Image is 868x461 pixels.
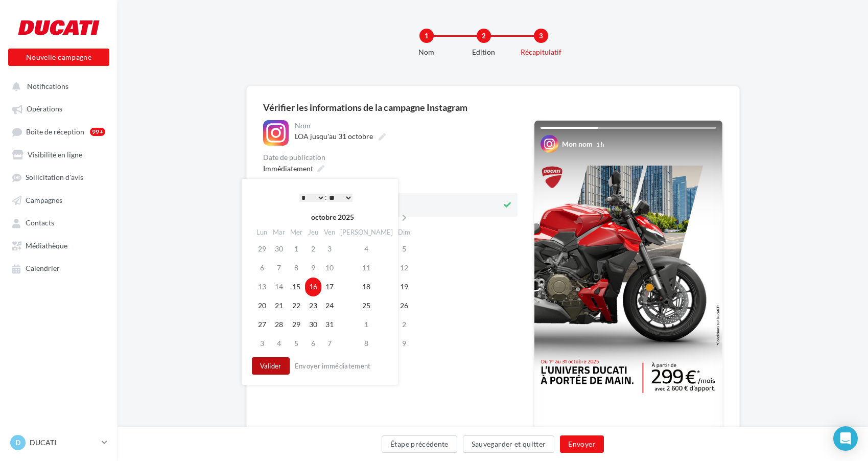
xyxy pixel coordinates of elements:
div: 3 [534,29,548,43]
div: 2 [477,29,491,43]
span: Médiathèque [26,241,67,250]
td: 5 [288,334,305,353]
button: Sauvegarder et quitter [463,435,555,453]
td: 21 [270,296,288,315]
div: 1 [419,29,434,43]
td: 24 [321,296,338,315]
button: Valider [252,357,290,375]
div: 99+ [90,128,105,136]
span: D [15,437,20,448]
span: Boîte de réception [26,127,84,136]
div: Date de publication [263,154,518,161]
span: Campagnes [26,196,62,204]
th: [PERSON_NAME] [338,225,395,240]
td: 11 [338,259,395,278]
span: Visibilité en ligne [28,150,82,159]
td: 13 [254,278,270,296]
a: Médiathèque [6,236,111,255]
div: Vérifier les informations de la campagne Instagram [263,103,723,112]
td: 16 [305,278,321,296]
a: Opérations [6,99,111,118]
th: Ven [321,225,338,240]
td: 17 [321,278,338,296]
span: Sollicitation d'avis [26,173,83,182]
span: Opérations [27,105,62,113]
td: 27 [254,315,270,334]
td: 2 [305,240,321,259]
td: 18 [338,278,395,296]
td: 9 [305,259,321,278]
a: Calendrier [6,259,111,277]
button: Envoyer [560,435,603,453]
td: 7 [321,334,338,353]
td: 22 [288,296,305,315]
td: 20 [254,296,270,315]
div: 1 h [596,140,604,149]
td: 8 [338,334,395,353]
div: Mon nom [562,139,593,149]
span: Calendrier [26,264,60,273]
button: Envoyer immédiatement [291,360,375,372]
img: Your Instagram story preview [534,121,722,455]
td: 6 [305,334,321,353]
td: 3 [321,240,338,259]
td: 9 [395,334,413,353]
td: 14 [270,278,288,296]
td: 7 [270,259,288,278]
div: Open Intercom Messenger [833,426,858,451]
th: Mer [288,225,305,240]
div: Récapitulatif [508,47,574,57]
span: Notifications [27,82,68,90]
a: Visibilité en ligne [6,145,111,164]
a: D DUCATI [8,433,109,452]
td: 12 [395,259,413,278]
td: 3 [254,334,270,353]
span: Contacts [26,219,54,227]
div: Edition [451,47,517,57]
th: Lun [254,225,270,240]
td: 31 [321,315,338,334]
td: 26 [395,296,413,315]
td: 29 [288,315,305,334]
td: 30 [305,315,321,334]
td: 1 [338,315,395,334]
th: Dim [395,225,413,240]
p: DUCATI [30,437,98,448]
a: Contacts [6,213,111,232]
td: 5 [395,240,413,259]
td: 8 [288,259,305,278]
td: 10 [321,259,338,278]
span: Immédiatement [263,164,313,173]
td: 19 [395,278,413,296]
td: 4 [338,240,395,259]
a: Boîte de réception99+ [6,122,111,141]
td: 28 [270,315,288,334]
td: 23 [305,296,321,315]
a: Campagnes [6,191,111,209]
td: 15 [288,278,305,296]
td: 25 [338,296,395,315]
td: 4 [270,334,288,353]
td: 6 [254,259,270,278]
td: 29 [254,240,270,259]
button: Notifications [6,77,107,95]
div: Nom [394,47,459,57]
th: Mar [270,225,288,240]
button: Étape précédente [382,435,457,453]
td: 1 [288,240,305,259]
button: Nouvelle campagne [8,49,109,66]
th: Jeu [305,225,321,240]
th: octobre 2025 [270,210,395,225]
div: : [274,190,378,205]
div: Nom [295,122,515,129]
a: Sollicitation d'avis [6,168,111,186]
td: 2 [395,315,413,334]
span: LOA jusqu'au 31 octobre [295,132,373,141]
td: 30 [270,240,288,259]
